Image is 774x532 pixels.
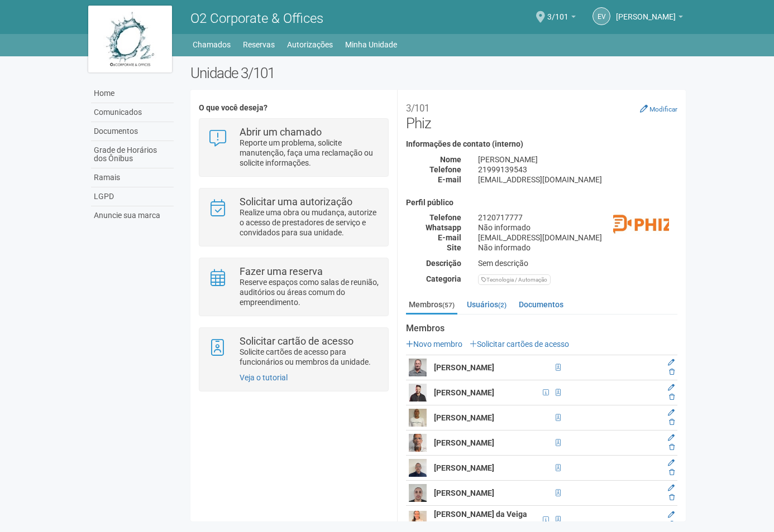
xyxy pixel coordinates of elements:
img: user.png [409,359,427,376]
a: Editar membro [668,511,675,519]
small: (57) [442,301,455,309]
a: [PERSON_NAME] [616,14,683,23]
img: user.png [409,511,427,529]
small: 3/101 [406,103,429,114]
a: Excluir membro [669,368,675,376]
strong: [PERSON_NAME] [434,463,494,472]
div: [EMAIL_ADDRESS][DOMAIN_NAME] [470,175,686,185]
a: Fazer uma reserva Reserve espaços como salas de reunião, auditórios ou áreas comum do empreendime... [208,267,379,307]
img: user.png [409,459,427,477]
img: logo.jpg [88,6,172,72]
a: Novo membro [406,340,462,349]
a: Editar membro [668,409,675,417]
a: Excluir membro [669,468,675,476]
a: Solicitar uma autorização Realize uma obra ou mudança, autorize o acesso de prestadores de serviç... [208,197,379,238]
a: Editar membro [668,359,675,366]
a: Editar membro [668,434,675,442]
a: Membros(57) [406,296,457,315]
a: Chamados [193,37,231,52]
p: Reporte um problema, solicite manutenção, faça uma reclamação ou solicite informações. [240,138,380,168]
img: user.png [409,434,427,452]
strong: Fazer uma reserva [240,265,323,277]
a: Reservas [243,37,275,52]
strong: Membros [406,323,677,333]
a: Comunicados [91,103,174,122]
img: user.png [409,409,427,427]
a: Modificar [640,104,677,113]
strong: [PERSON_NAME] [434,363,494,372]
a: Ramais [91,168,174,187]
a: 3/101 [547,14,576,23]
a: Excluir membro [669,393,675,401]
span: Eduany Vidal [616,2,676,21]
strong: Solicitar uma autorização [240,196,352,207]
strong: Whatsapp [426,223,461,232]
span: 3/101 [547,2,568,21]
a: Veja o tutorial [240,373,288,382]
strong: Categoria [426,274,461,283]
a: Home [91,84,174,103]
p: Solicite cartões de acesso para funcionários ou membros da unidade. [240,347,380,367]
strong: Site [447,243,461,252]
a: Excluir membro [669,494,675,501]
strong: [PERSON_NAME] [434,413,494,422]
strong: [PERSON_NAME] [434,388,494,397]
a: Solicitar cartão de acesso Solicite cartões de acesso para funcionários ou membros da unidade. [208,336,379,367]
strong: Telefone [429,213,461,222]
div: Tecnologia / Automação [478,274,551,285]
img: user.png [409,484,427,502]
a: Autorizações [287,37,333,52]
a: Editar membro [668,384,675,391]
a: Excluir membro [669,520,675,528]
h2: Phiz [406,98,677,132]
h4: O que você deseja? [199,104,388,112]
img: business.png [613,199,669,254]
a: Grade de Horários dos Ônibus [91,141,174,168]
p: Reserve espaços como salas de reunião, auditórios ou áreas comum do empreendimento. [240,277,380,307]
small: (2) [498,301,507,309]
span: O2 Corporate & Offices [190,11,323,26]
a: Editar membro [668,484,675,492]
h4: Perfil público [406,199,677,207]
a: Minha Unidade [345,37,397,52]
a: Documentos [516,296,566,313]
a: Editar membro [668,459,675,467]
a: Solicitar cartões de acesso [470,340,569,349]
strong: [PERSON_NAME] [434,438,494,447]
div: [PERSON_NAME] [470,154,686,165]
h2: Unidade 3/101 [190,65,686,81]
strong: E-mail [438,233,461,242]
div: 2120717777 [470,212,686,223]
div: Não informado [470,223,686,233]
a: LGPD [91,187,174,206]
img: user.png [409,384,427,402]
strong: [PERSON_NAME] da Veiga Vaz Porto [434,510,527,530]
strong: E-mail [438,175,461,184]
div: 21999139543 [470,165,686,175]
strong: [PERSON_NAME] [434,489,494,497]
a: Usuários(2) [464,296,509,313]
strong: Descrição [426,259,461,268]
div: [EMAIL_ADDRESS][DOMAIN_NAME] [470,233,686,243]
strong: Solicitar cartão de acesso [240,335,353,347]
a: Excluir membro [669,443,675,451]
div: Sem descrição [470,258,686,268]
div: Não informado [470,243,686,253]
small: Modificar [649,105,677,113]
a: Documentos [91,122,174,141]
strong: Telefone [429,165,461,174]
strong: Nome [440,155,461,164]
a: Abrir um chamado Reporte um problema, solicite manutenção, faça uma reclamação ou solicite inform... [208,127,379,168]
a: Anuncie sua marca [91,206,174,225]
p: Realize uma obra ou mudança, autorize o acesso de prestadores de serviço e convidados para sua un... [240,207,380,238]
a: Excluir membro [669,418,675,426]
strong: Abrir um chamado [240,126,322,138]
h4: Informações de contato (interno) [406,140,677,148]
a: EV [593,7,610,25]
